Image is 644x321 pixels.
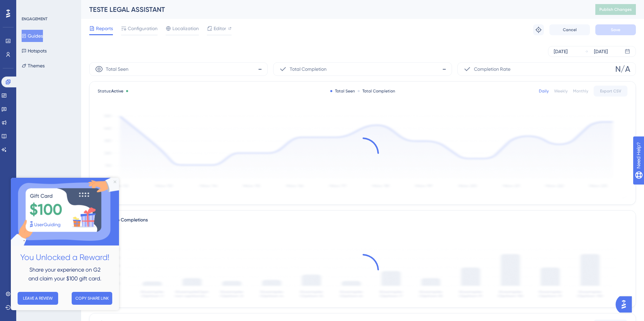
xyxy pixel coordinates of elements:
[595,24,636,35] button: Save
[106,65,128,73] span: Total Seen
[611,27,620,33] span: Save
[22,60,45,72] button: Themes
[549,24,590,35] button: Cancel
[594,86,627,97] button: Export CSV
[358,88,395,94] div: Total Completion
[98,88,123,94] span: Status:
[595,4,636,15] button: Publish Changes
[554,47,568,56] div: [DATE]
[61,114,101,127] button: COPY SHARE LINK
[594,47,608,56] div: [DATE]
[539,88,549,94] div: Daily
[214,24,226,33] span: Editor
[616,294,636,315] iframe: UserGuiding AI Assistant Launcher
[18,98,91,104] span: and claim your $100 gift card.
[599,7,632,12] span: Publish Changes
[474,65,510,73] span: Completion Rate
[22,30,43,42] button: Guides
[573,88,588,94] div: Monthly
[103,3,105,5] div: Close Preview
[16,2,42,10] span: Need Help?
[290,65,327,73] span: Total Completion
[7,114,47,127] button: LEAVE A REVIEW
[5,73,103,86] h2: You Unlocked a Reward!
[330,88,355,94] div: Total Seen
[111,89,123,93] span: Active
[98,216,148,224] div: Total Step Completions
[442,64,446,74] span: -
[89,5,578,14] div: TESTE LEGAL ASSISTANT
[172,24,199,33] span: Localization
[22,45,47,57] button: Hotspots
[615,64,630,74] span: N/A
[563,27,577,33] span: Cancel
[128,24,158,33] span: Configuration
[554,88,568,94] div: Weekly
[96,24,113,33] span: Reports
[258,64,262,74] span: -
[22,16,47,22] div: ENGAGEMENT
[19,89,90,95] span: Share your experience on G2
[600,88,621,94] span: Export CSV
